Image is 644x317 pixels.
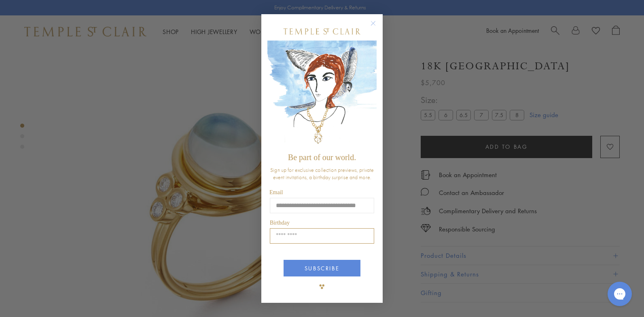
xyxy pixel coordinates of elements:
span: Email [269,189,283,195]
input: Email [270,198,374,213]
iframe: Gorgias live chat messenger [604,279,636,309]
button: SUBSCRIBE [284,260,360,276]
img: Temple St. Clair [284,28,360,34]
button: Close dialog [372,22,382,32]
span: Birthday [270,220,290,226]
span: Sign up for exclusive collection previews, private event invitations, a birthday surprise and more. [270,166,374,181]
img: TSC [314,278,330,295]
span: Be part of our world. [288,153,356,162]
img: c4a9eb12-d91a-4d4a-8ee0-386386f4f338.jpeg [267,41,377,149]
